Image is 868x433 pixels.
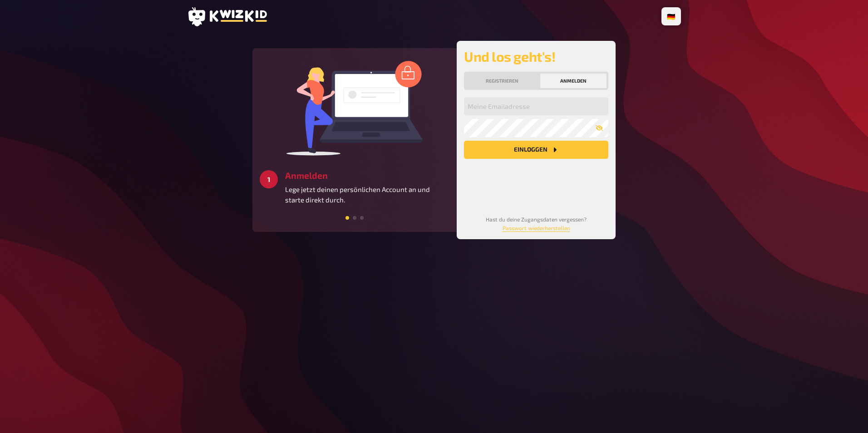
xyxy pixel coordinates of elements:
[540,74,607,88] button: Anmelden
[663,9,679,24] li: 🇩🇪
[466,74,538,88] button: Registrieren
[464,97,608,115] input: Meine Emailadresse
[464,141,608,159] button: Einloggen
[285,170,449,181] h3: Anmelden
[503,225,570,231] a: Passwort wiederherstellen
[486,216,587,231] small: Hast du deine Zugangsdaten vergessen?
[260,170,278,188] div: 1
[464,48,608,64] h2: Und los geht's!
[286,60,423,156] img: log in
[285,184,449,205] p: Lege jetzt deinen persönlichen Account an und starte direkt durch.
